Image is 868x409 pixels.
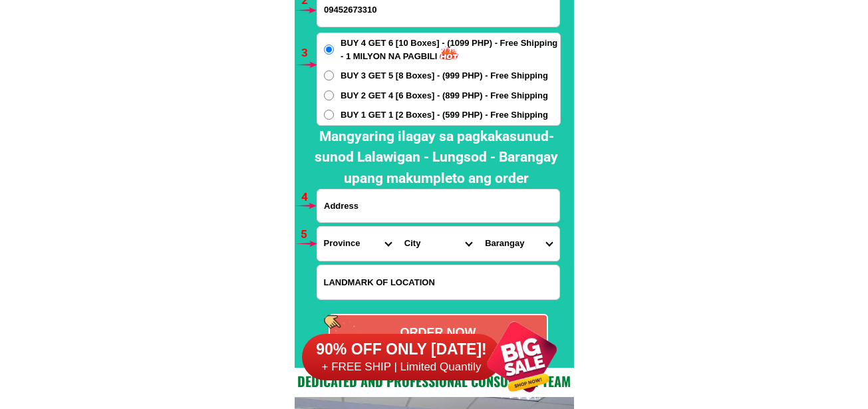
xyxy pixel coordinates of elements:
input: BUY 2 GET 4 [6 Boxes] - (899 PHP) - Free Shipping [324,90,334,100]
select: Select province [317,227,398,261]
input: Input address [317,190,559,222]
span: BUY 1 GET 1 [2 Boxes] - (599 PHP) - Free Shipping [341,108,548,122]
input: BUY 1 GET 1 [2 Boxes] - (599 PHP) - Free Shipping [324,110,334,120]
span: BUY 4 GET 6 [10 Boxes] - (1099 PHP) - Free Shipping - 1 MILYON NA PAGBILI [341,37,560,63]
select: Select commune [478,227,559,261]
span: BUY 2 GET 4 [6 Boxes] - (899 PHP) - Free Shipping [341,89,548,102]
span: BUY 3 GET 5 [8 Boxes] - (999 PHP) - Free Shipping [341,69,548,82]
h6: 3 [301,45,317,62]
h2: Dedicated and professional consulting team [295,371,574,391]
h6: 5 [301,226,316,243]
h2: Mangyaring ilagay sa pagkakasunud-sunod Lalawigan - Lungsod - Barangay upang makumpleto ang order [305,126,567,190]
h6: + FREE SHIP | Limited Quantily [302,360,502,374]
h6: 4 [301,189,317,206]
select: Select district [398,227,478,261]
input: BUY 3 GET 5 [8 Boxes] - (999 PHP) - Free Shipping [324,70,334,80]
input: BUY 4 GET 6 [10 Boxes] - (1099 PHP) - Free Shipping - 1 MILYON NA PAGBILI [324,45,334,55]
input: Input LANDMARKOFLOCATION [317,265,559,299]
h6: 90% OFF ONLY [DATE]! [302,340,502,360]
